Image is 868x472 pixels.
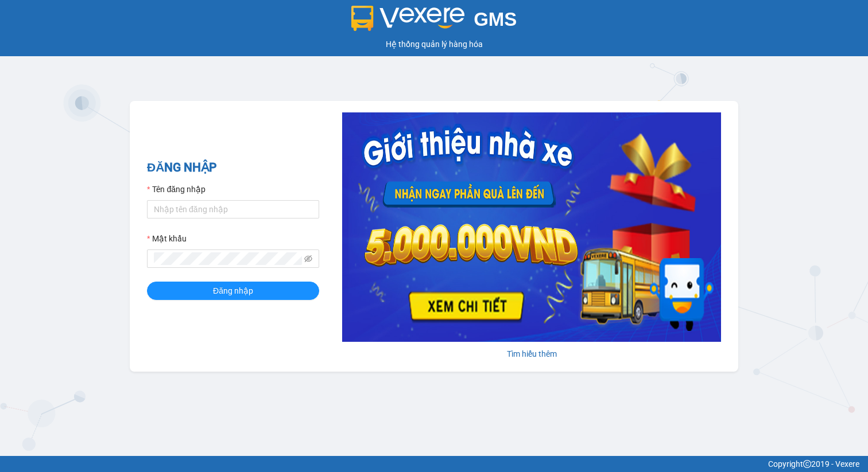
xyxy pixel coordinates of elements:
a: GMS [351,17,517,26]
span: GMS [474,9,517,30]
label: Mật khẩu [147,232,187,245]
img: logo 2 [351,6,465,31]
div: Copyright 2019 - Vexere [9,458,859,470]
div: Hệ thống quản lý hàng hóa [3,38,865,50]
span: eye-invisible [304,255,312,263]
button: Đăng nhập [147,282,319,300]
h2: ĐĂNG NHẬP [147,158,319,177]
input: Mật khẩu [154,252,302,265]
span: Đăng nhập [213,284,253,297]
label: Tên đăng nhập [147,183,206,196]
input: Tên đăng nhập [147,200,319,219]
div: Tìm hiểu thêm [342,348,721,360]
img: banner-0 [342,112,721,342]
span: copyright [803,460,811,468]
